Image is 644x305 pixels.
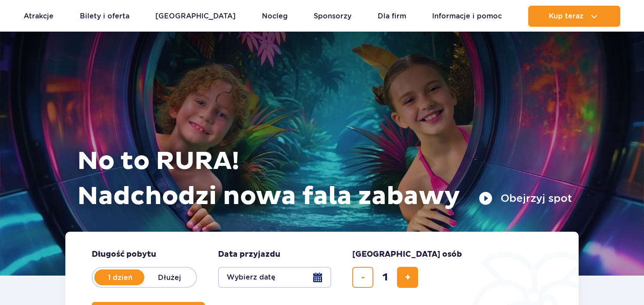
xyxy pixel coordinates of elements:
[92,249,156,260] span: Długość pobytu
[144,268,194,287] label: Dłużej
[314,6,351,27] a: Sponsorzy
[352,249,462,260] span: [GEOGRAPHIC_DATA] osób
[95,268,145,287] label: 1 dzień
[262,6,288,27] a: Nocleg
[77,144,572,214] h1: No to RURA! Nadchodzi nowa fala zabawy
[352,267,373,288] button: usuń bilet
[549,12,583,20] span: Kup teraz
[479,191,572,205] button: Obejrzyj spot
[80,6,129,27] a: Bilety i oferta
[378,6,406,27] a: Dla firm
[218,267,331,288] button: Wybierz datę
[528,6,620,27] button: Kup teraz
[155,6,236,27] a: [GEOGRAPHIC_DATA]
[375,267,396,288] input: liczba biletów
[432,6,502,27] a: Informacje i pomoc
[218,249,280,260] span: Data przyjazdu
[24,6,54,27] a: Atrakcje
[397,267,418,288] button: dodaj bilet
